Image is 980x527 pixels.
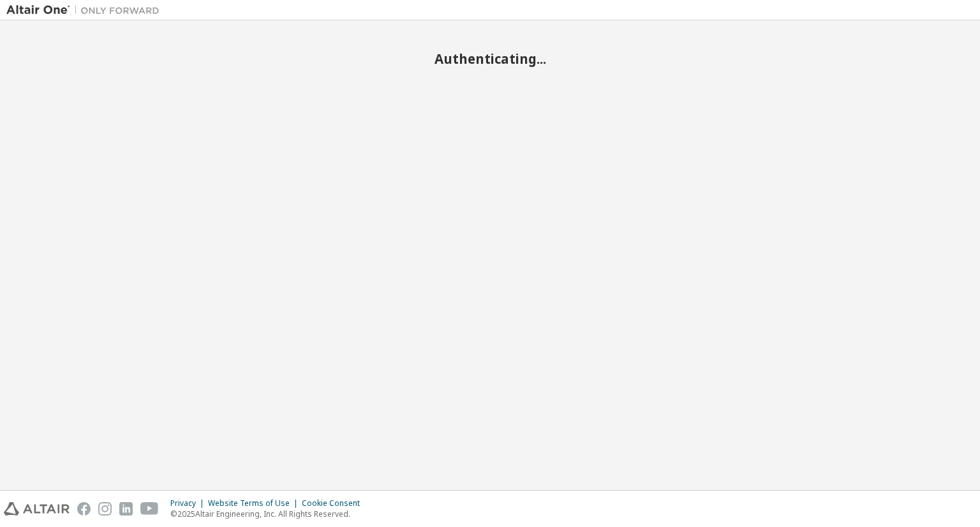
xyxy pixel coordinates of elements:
[170,498,208,508] div: Privacy
[6,4,166,17] img: Altair One
[140,502,159,516] img: youtube.svg
[77,502,91,516] img: facebook.svg
[98,502,112,516] img: instagram.svg
[170,508,367,519] p: © 2025 Altair Engineering, Inc. All Rights Reserved.
[208,498,302,508] div: Website Terms of Use
[4,502,70,516] img: altair_logo.svg
[119,502,133,516] img: linkedin.svg
[302,498,367,508] div: Cookie Consent
[6,50,974,67] h2: Authenticating...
